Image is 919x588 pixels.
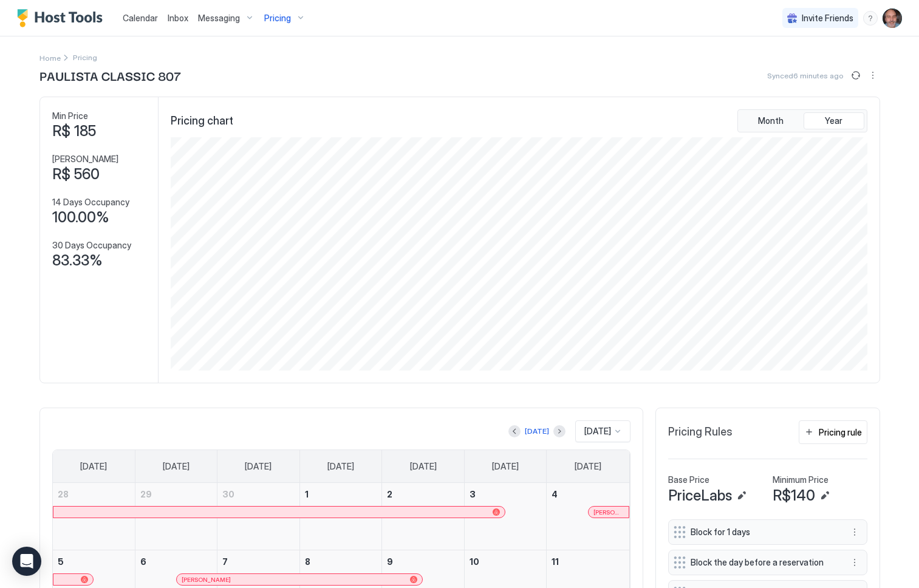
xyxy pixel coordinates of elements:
div: menu [863,11,878,26]
span: Minimum Price [773,474,828,485]
span: [DATE] [575,461,601,472]
button: Previous month [508,425,521,437]
a: October 4, 2025 [547,483,629,505]
span: 83.33% [52,251,103,270]
a: October 10, 2025 [465,550,547,573]
button: Year [804,112,864,129]
span: 100.00% [52,208,109,227]
span: Month [758,115,784,126]
span: [PERSON_NAME] [593,508,624,516]
a: October 8, 2025 [300,550,382,573]
span: Messaging [198,13,240,24]
td: September 28, 2025 [53,483,135,550]
span: R$ 560 [52,165,100,183]
span: 2 [387,489,392,499]
span: Min Price [52,111,88,121]
a: Wednesday [315,450,366,483]
a: September 28, 2025 [53,483,135,505]
a: September 29, 2025 [135,483,217,505]
span: [DATE] [80,461,107,472]
span: [PERSON_NAME] [182,576,231,584]
button: Edit [734,488,749,503]
span: 28 [58,489,69,499]
span: 9 [387,556,393,567]
span: Synced 6 minutes ago [767,71,844,80]
span: Home [39,53,61,63]
div: Breadcrumb [39,51,61,64]
div: Block the day before a reservation menu [668,550,867,575]
span: 5 [58,556,64,567]
span: 1 [305,489,309,499]
span: 11 [552,556,559,567]
span: Calendar [123,13,158,23]
span: 10 [470,556,479,567]
a: Sunday [68,450,119,483]
button: Sync prices [849,68,863,83]
span: 29 [140,489,152,499]
span: [DATE] [584,426,611,437]
div: [PERSON_NAME] [182,576,417,584]
span: R$140 [773,487,815,505]
a: Thursday [398,450,449,483]
span: PriceLabs [668,487,732,505]
div: Open Intercom Messenger [12,547,41,576]
span: 3 [470,489,476,499]
div: menu [866,68,880,83]
a: Calendar [123,12,158,24]
span: PAULISTA CLASSIC 807 [39,66,181,84]
a: Friday [480,450,531,483]
div: Pricing rule [819,426,862,439]
span: Pricing Rules [668,425,733,439]
a: October 11, 2025 [547,550,629,573]
span: [DATE] [163,461,190,472]
td: September 29, 2025 [135,483,217,550]
td: October 3, 2025 [464,483,547,550]
span: Block for 1 days [691,527,835,538]
span: [DATE] [410,461,437,472]
a: October 9, 2025 [382,550,464,573]
td: October 2, 2025 [382,483,465,550]
span: Inbox [168,13,188,23]
a: October 1, 2025 [300,483,382,505]
button: Month [740,112,801,129]
div: User profile [883,9,902,28]
a: Monday [151,450,202,483]
span: 4 [552,489,558,499]
a: October 2, 2025 [382,483,464,505]
button: More options [866,68,880,83]
span: Pricing [264,13,291,24]
span: 6 [140,556,146,567]
span: 30 [222,489,234,499]
a: Home [39,51,61,64]
span: Block the day before a reservation [691,557,835,568]
div: tab-group [737,109,867,132]
a: October 6, 2025 [135,550,217,573]
a: September 30, 2025 [217,483,299,505]
td: October 1, 2025 [299,483,382,550]
span: Invite Friends [802,13,853,24]
span: [DATE] [245,461,272,472]
a: Tuesday [233,450,284,483]
td: October 4, 2025 [547,483,629,550]
a: October 7, 2025 [217,550,299,573]
button: More options [847,555,862,570]
span: 8 [305,556,310,567]
td: September 30, 2025 [217,483,300,550]
button: More options [847,525,862,539]
div: menu [847,555,862,570]
span: R$ 185 [52,122,96,140]
a: October 3, 2025 [465,483,547,505]
span: Base Price [668,474,709,485]
span: Year [825,115,842,126]
span: 30 Days Occupancy [52,240,131,251]
span: Breadcrumb [73,53,97,62]
span: 7 [222,556,228,567]
a: Inbox [168,12,188,24]
button: [DATE] [523,424,551,439]
span: 14 Days Occupancy [52,197,129,208]
span: [DATE] [327,461,354,472]
div: menu [847,525,862,539]
a: Host Tools Logo [17,9,108,27]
